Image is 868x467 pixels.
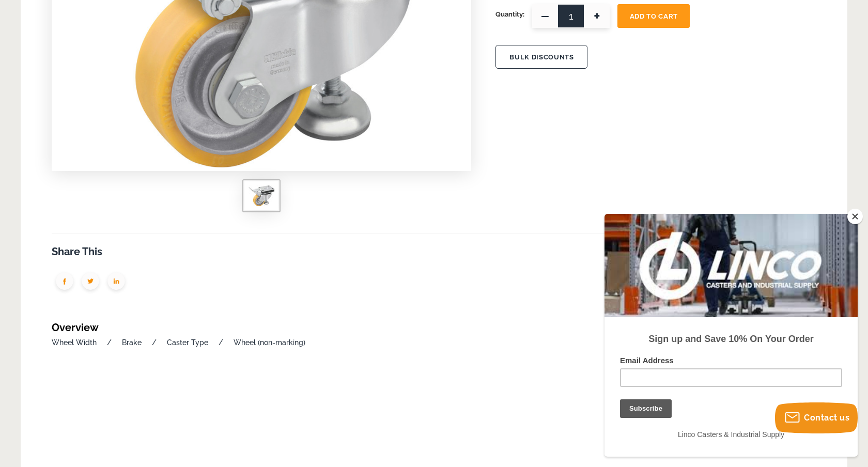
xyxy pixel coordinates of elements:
[167,338,208,347] a: Caster Type
[44,120,209,130] strong: Sign up and Save 10% On Your Order
[495,4,524,25] span: Quantity
[52,270,78,295] img: group-1950.png
[617,4,690,28] button: Add To Cart
[495,45,587,69] button: BULK DISCOUNTS
[249,185,274,206] img: Blickle Leveling Caster 3" [HRLK-ALTH 80K]
[584,4,610,28] span: +
[804,413,849,423] span: Contact us
[11,15,63,34] button: Subscribe
[16,142,238,154] label: Email Address
[122,338,142,347] a: Brake
[630,12,678,20] span: Add To Cart
[152,338,157,347] a: /
[73,216,180,225] span: Linco Casters & Industrial Supply
[219,338,223,347] a: /
[532,4,558,28] span: —
[775,402,858,433] button: Contact us
[52,338,97,347] a: Wheel Width
[847,209,863,224] button: Close
[52,244,816,259] h3: Share This
[78,270,103,295] img: group-1949.png
[234,338,305,347] a: Wheel (non-marking)
[107,338,112,347] a: /
[103,270,129,295] img: group-1951.png
[52,321,99,334] a: Overview
[16,185,67,204] input: Subscribe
